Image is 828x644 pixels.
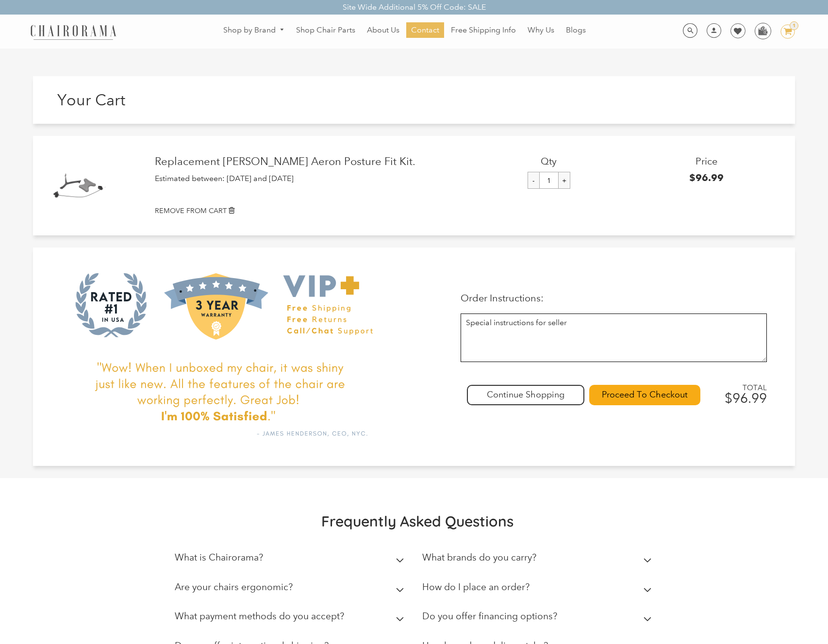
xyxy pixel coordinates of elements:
a: 1 [773,24,795,39]
input: Proceed To Checkout [589,385,700,405]
summary: What brands do you carry? [422,545,655,575]
span: TOTAL [720,383,767,392]
span: $96.99 [725,390,767,406]
img: chairorama [25,23,122,40]
a: Shop Chair Parts [291,22,360,38]
h2: What payment methods do you accept? [175,611,344,622]
h2: What brands do you carry? [422,552,536,563]
div: 1 [790,21,798,30]
h3: Price [628,155,785,167]
summary: What payment methods do you accept? [175,604,408,633]
summary: Do you offer financing options? [422,604,655,633]
a: Blogs [561,22,591,38]
h2: How do I place an order? [422,581,530,593]
a: REMOVE FROM CART [155,206,785,216]
span: $96.99 [689,172,724,183]
span: Blogs [566,25,586,35]
summary: What is Chairorama? [175,545,408,575]
span: Free Shipping Info [451,25,516,35]
h2: What is Chairorama? [175,552,263,563]
a: About Us [362,22,404,38]
img: Replacement Herman Miller Aeron Posture Fit Kit. [50,165,111,206]
a: Shop by Brand [218,23,289,38]
h1: Your Cart [57,91,414,109]
span: Shop Chair Parts [296,25,355,35]
span: Contact [411,25,439,35]
a: Why Us [523,22,559,38]
h2: Do you offer financing options? [422,611,557,622]
input: - [528,172,540,189]
h3: Qty [470,155,628,167]
h2: Frequently Asked Questions [175,512,660,530]
span: About Us [367,25,399,35]
input: + [558,172,570,189]
a: Contact [406,22,444,38]
small: REMOVE FROM CART [155,206,227,215]
nav: DesktopNavigation [163,22,646,40]
span: Why Us [528,25,554,35]
div: Continue Shopping [467,385,584,405]
img: WhatsApp_Image_2024-07-12_at_16.23.01.webp [755,23,770,38]
a: Replacement [PERSON_NAME] Aeron Posture Fit Kit. [155,155,470,168]
a: Free Shipping Info [446,22,521,38]
span: Estimated between: [DATE] and [DATE] [155,174,294,183]
h2: Are your chairs ergonomic? [175,581,293,593]
summary: Are your chairs ergonomic? [175,575,408,604]
p: Order Instructions: [461,292,767,304]
summary: How do I place an order? [422,575,655,604]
